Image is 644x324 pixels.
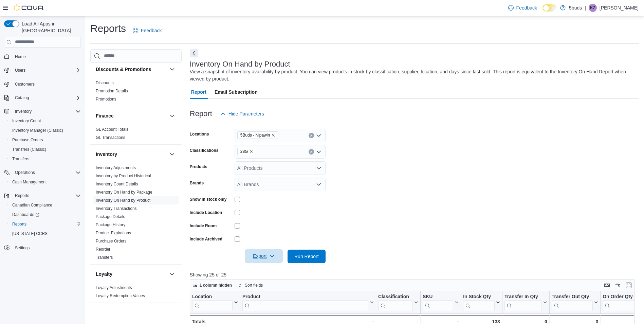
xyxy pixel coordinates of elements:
button: Settings [1,242,84,252]
span: Inventory On Hand by Package [96,190,152,195]
span: Catalog [15,95,29,101]
span: Inventory Count Details [96,181,138,187]
nav: Complex example [4,49,81,270]
a: Settings [12,244,32,252]
label: Include Archived [190,236,222,242]
span: Cash Management [10,178,81,186]
label: Brands [190,180,204,186]
span: Transfers (Classic) [10,145,81,154]
button: Reports [12,192,32,200]
span: Promotion Details [96,88,128,94]
span: Export [249,249,279,263]
h3: Discounts & Promotions [96,66,151,73]
label: Include Location [190,210,222,215]
span: Inventory Count [10,117,81,125]
label: Show in stock only [190,197,227,202]
span: Home [15,54,26,59]
span: 1 column hidden [200,283,232,288]
span: Catalog [12,94,81,102]
a: Feedback [130,24,164,37]
h3: Finance [96,112,114,119]
span: 28G [240,148,248,155]
button: Open list of options [316,133,321,138]
span: Canadian Compliance [12,202,52,208]
button: Inventory [12,107,34,115]
a: Loyalty Adjustments [96,285,132,290]
h1: Reports [90,22,126,35]
a: Feedback [505,1,540,15]
span: Package Details [96,214,125,219]
span: Operations [12,168,81,177]
span: Inventory Count [12,118,41,124]
button: Transfer Out Qty [551,293,598,311]
a: Customers [12,80,37,88]
div: Finance [90,125,182,144]
button: Cash Management [7,177,84,187]
a: Product Expirations [96,231,131,235]
div: SKU URL [423,293,453,311]
h3: Report [190,110,212,118]
span: Feedback [516,4,537,11]
a: GL Account Totals [96,127,128,132]
a: Inventory Count Details [96,182,138,186]
span: Email Subscription [215,85,258,99]
span: 28G [237,148,257,155]
div: Product [242,293,368,311]
div: View a snapshot of inventory availability by product. You can view products in stock by classific... [190,68,636,83]
span: Feedback [141,27,162,34]
label: Include Room [190,223,217,229]
h3: Inventory On Hand by Product [190,60,290,68]
a: Inventory On Hand by Package [96,190,152,195]
button: [US_STATE] CCRS [7,229,84,238]
span: Cash Management [12,179,47,185]
a: Transfers [10,155,32,163]
a: Inventory Transactions [96,206,137,211]
span: Purchase Orders [12,137,43,143]
span: Inventory Transactions [96,206,137,211]
a: Inventory Adjustments [96,165,136,170]
span: Purchase Orders [10,136,81,144]
a: Package History [96,222,125,227]
button: Export [245,249,283,263]
button: Finance [168,112,176,120]
span: Purchase Orders [96,238,127,244]
h3: Loyalty [96,271,112,277]
span: Reports [15,193,29,198]
label: Products [190,164,207,169]
button: Inventory Manager (Classic) [7,126,84,135]
span: Inventory Manager (Classic) [10,126,81,134]
button: Open list of options [316,165,321,171]
a: Promotions [96,97,116,102]
button: On Order Qty [603,293,642,311]
a: Dashboards [7,210,84,219]
label: Classifications [190,148,219,153]
button: SKU [423,293,459,311]
button: Next [190,49,198,57]
label: Locations [190,131,209,137]
a: Promotion Details [96,89,128,93]
span: Reorder [96,247,110,252]
span: Reports [12,221,26,227]
div: Location [192,293,233,300]
span: Transfers [10,155,81,163]
button: Clear input [309,149,314,155]
button: Location [192,293,238,311]
span: Washington CCRS [10,230,81,238]
span: Product Expirations [96,230,131,236]
button: Sort fields [235,281,265,289]
span: Reports [10,220,81,228]
span: Run Report [294,253,319,260]
button: Run Report [288,250,326,263]
button: Discounts & Promotions [168,65,176,73]
span: Customers [15,82,35,87]
div: Loyalty [90,284,182,303]
button: Remove 28G from selection in this group [249,149,253,154]
a: Loyalty Redemption Values [96,293,145,298]
span: Transfers [96,255,113,260]
button: Reports [7,219,84,229]
button: Users [12,66,28,74]
a: Inventory Count [10,117,44,125]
